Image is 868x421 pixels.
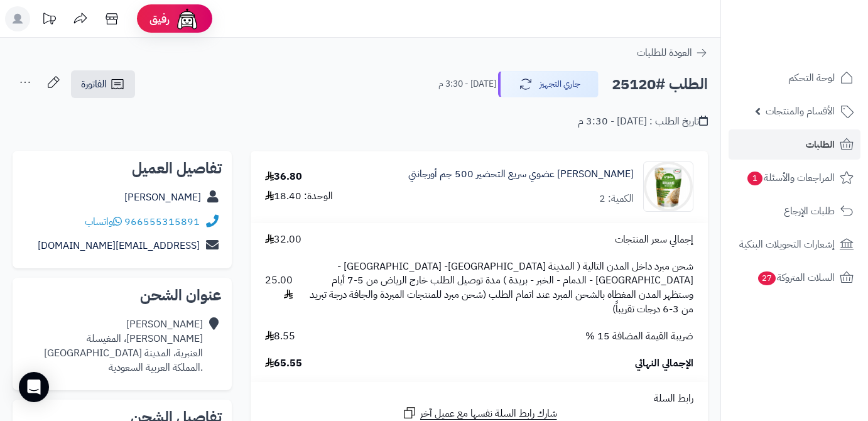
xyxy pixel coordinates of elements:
[265,356,302,371] span: 65.55
[635,356,693,371] span: الإجمالي النهائي
[175,6,200,31] img: ai-face.png
[729,129,860,160] a: الطلبات
[19,372,49,402] div: Open Intercom Messenger
[585,329,693,344] span: ضريبة القيمة المضافة 15 %
[729,229,860,260] a: إشعارات التحويلات البنكية
[766,102,835,120] span: الأقسام والمنتجات
[38,238,200,253] a: [EMAIL_ADDRESS][DOMAIN_NAME]
[23,161,222,176] h2: تفاصيل العميل
[644,161,693,212] img: 372badb1-2efb-49c4-bbbb-70c9225ce5a1-90x90.png
[265,232,301,247] span: 32.00
[124,214,200,229] a: 966555315891
[746,169,835,187] span: المراجعات والأسئلة
[256,391,703,406] div: رابط السلة
[578,114,708,129] div: تاريخ الطلب : [DATE] - 3:30 م
[265,273,293,302] span: 25.00
[615,232,693,247] span: إجمالي سعر المنتجات
[420,407,557,421] span: شارك رابط السلة نفسها مع عميل آخر
[265,329,295,344] span: 8.55
[23,288,222,303] h2: عنوان الشحن
[265,189,333,204] div: الوحدة: 18.40
[85,214,122,229] a: واتساب
[402,405,557,421] a: شارك رابط السلة نفسها مع عميل آخر
[81,77,107,92] span: الفاتورة
[438,78,496,90] small: [DATE] - 3:30 م
[637,45,692,60] span: العودة للطلبات
[729,263,860,293] a: السلات المتروكة27
[149,11,170,26] span: رفيق
[788,69,835,87] span: لوحة التحكم
[33,6,65,35] a: تحديثات المنصة
[747,172,762,185] span: 1
[408,167,634,182] a: [PERSON_NAME] عضوي سريع التحضير 500 جم أورجانتي
[612,72,708,97] h2: الطلب #25120
[599,192,634,206] div: الكمية: 2
[265,170,302,184] div: 36.80
[784,202,835,220] span: طلبات الإرجاع
[44,317,203,375] div: [PERSON_NAME] [PERSON_NAME]، المغيسلة العنبرية، المدينة [GEOGRAPHIC_DATA] .المملكة العربية السعودية
[71,70,135,98] a: الفاتورة
[757,269,835,287] span: السلات المتروكة
[305,260,693,317] span: شحن مبرد داخل المدن التالية ( المدينة [GEOGRAPHIC_DATA]- [GEOGRAPHIC_DATA] - [GEOGRAPHIC_DATA] - ...
[729,163,860,193] a: المراجعات والأسئلة1
[806,136,835,153] span: الطلبات
[783,32,856,58] img: logo-2.png
[124,190,201,205] a: [PERSON_NAME]
[729,196,860,226] a: طلبات الإرجاع
[637,45,708,60] a: العودة للطلبات
[739,236,835,253] span: إشعارات التحويلات البنكية
[729,63,860,93] a: لوحة التحكم
[758,271,776,285] span: 27
[498,71,599,97] button: جاري التجهيز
